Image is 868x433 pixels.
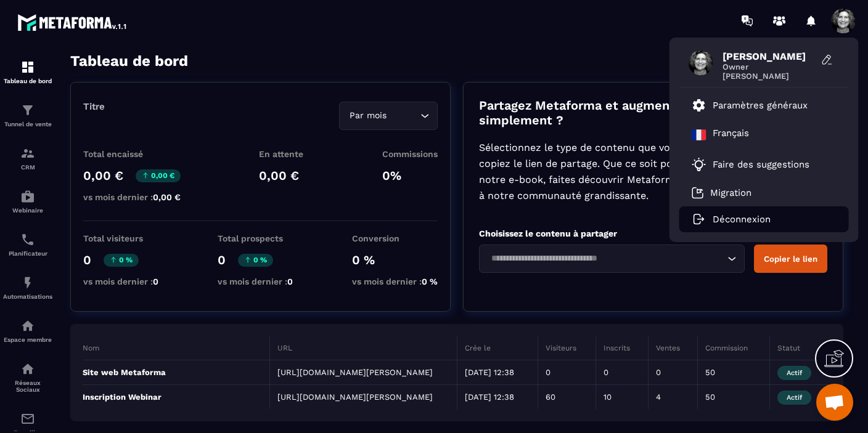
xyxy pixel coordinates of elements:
p: Automatisations [3,293,52,300]
img: automations [20,189,35,204]
td: 0 [648,360,697,385]
p: Français [713,127,749,142]
span: [PERSON_NAME] [723,51,815,62]
td: 0 [538,360,596,385]
span: 0 [287,277,293,286]
p: Site web Metaforma [83,368,262,377]
img: social-network [20,362,35,376]
p: Total encaissé [83,149,181,159]
p: 0 [218,253,226,267]
p: Espace membre [3,336,52,343]
th: Ventes [648,336,697,360]
p: Planificateur [3,250,52,257]
th: Crée le [457,336,538,360]
td: [URL][DOMAIN_NAME][PERSON_NAME] [270,385,457,410]
td: 4 [648,385,697,410]
p: En attente [259,149,303,159]
th: Commission [697,336,770,360]
p: 0% [382,168,438,183]
p: 0 % [238,254,273,267]
span: 0 % [422,277,438,286]
p: Faire des suggestions [713,159,809,170]
a: Migration [692,187,751,199]
p: Titre [83,101,105,112]
th: Visiteurs [538,336,596,360]
p: Conversion [352,233,438,243]
p: 0,00 € [83,168,123,183]
td: 50 [697,360,770,385]
p: Migration [710,187,751,198]
th: Inscrits [596,336,648,360]
a: automationsautomationsWebinaire [3,180,52,223]
p: Paramètres généraux [713,100,808,111]
td: 10 [596,385,648,410]
span: 0,00 € [153,192,181,202]
a: formationformationTableau de bord [3,51,52,94]
p: 0 % [104,254,139,267]
img: automations [20,275,35,290]
a: social-networksocial-networkRéseaux Sociaux [3,352,52,402]
p: vs mois dernier : [83,192,181,202]
p: Total visiteurs [83,233,158,243]
td: [URL][DOMAIN_NAME][PERSON_NAME] [270,360,457,385]
div: Search for option [479,245,745,273]
span: 0 [153,277,158,286]
a: schedulerschedulerPlanificateur [3,223,52,266]
p: Webinaire [3,207,52,214]
span: Par mois [347,109,390,123]
span: Actif [777,391,811,405]
p: [DATE] 12:38 [465,368,530,377]
img: logo [17,11,128,33]
p: Total prospects [218,233,293,243]
th: Statut [770,336,831,360]
a: formationformationCRM [3,137,52,180]
img: formation [20,146,35,161]
a: formationformationTunnel de vente [3,94,52,137]
img: formation [20,60,35,75]
p: vs mois dernier : [83,277,158,286]
img: formation [20,103,35,118]
input: Search for option [487,252,724,265]
p: [DATE] 12:38 [465,392,530,402]
th: URL [270,336,457,360]
a: Paramètres généraux [692,98,808,113]
a: Ouvrir le chat [816,384,853,421]
div: Search for option [339,102,438,130]
p: 0,00 € [259,168,303,183]
p: 0 % [352,253,438,267]
input: Search for option [390,109,417,123]
p: Partagez Metaforma et augmentez vos revenues simplement ? [479,98,827,127]
img: scheduler [20,232,35,247]
p: Tunnel de vente [3,121,52,127]
p: Choisissez le contenu à partager [479,229,827,238]
p: Tableau de bord [3,78,52,84]
span: [PERSON_NAME] [723,71,815,81]
p: Sélectionnez le type de contenu que vous souhaitez promouvoir et copiez le lien de partage. Que c... [479,140,827,204]
a: automationsautomationsAutomatisations [3,266,52,309]
th: Nom [83,336,270,360]
p: vs mois dernier : [218,277,293,286]
p: CRM [3,164,52,171]
p: 0 [83,253,91,267]
button: Copier le lien [754,245,827,273]
p: vs mois dernier : [352,277,438,286]
span: Actif [777,366,811,380]
a: Faire des suggestions [692,157,821,172]
td: 0 [596,360,648,385]
span: Owner [723,62,815,71]
img: email [20,411,35,426]
p: 0,00 € [136,169,181,182]
td: 50 [697,385,770,410]
h3: Tableau de bord [70,52,188,70]
p: Déconnexion [713,214,771,225]
p: Réseaux Sociaux [3,379,52,393]
a: automationsautomationsEspace membre [3,309,52,352]
img: automations [20,318,35,333]
p: Inscription Webinar [83,392,262,402]
td: 60 [538,385,596,410]
p: Commissions [382,149,438,159]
